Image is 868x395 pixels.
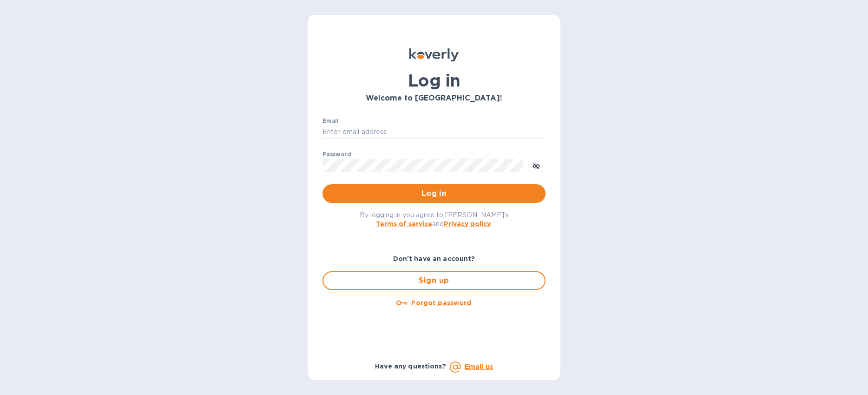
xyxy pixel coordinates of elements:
a: Email us [465,363,493,370]
button: toggle password visibility [527,156,546,174]
img: Koverly [409,48,459,61]
span: By logging in you agree to [PERSON_NAME]'s and . [360,211,509,228]
button: Log in [322,184,546,203]
b: Don't have an account? [393,255,475,262]
label: Password [322,152,351,157]
b: Have any questions? [375,362,446,370]
button: Sign up [322,271,546,290]
h3: Welcome to [GEOGRAPHIC_DATA]! [322,94,546,103]
input: Enter email address [322,125,546,139]
a: Privacy policy [444,220,491,228]
u: Forgot password [411,299,471,307]
span: Log in [330,188,538,199]
span: Sign up [331,275,537,286]
label: Email [322,118,339,124]
a: Terms of service [376,220,432,228]
h1: Log in [322,71,546,90]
